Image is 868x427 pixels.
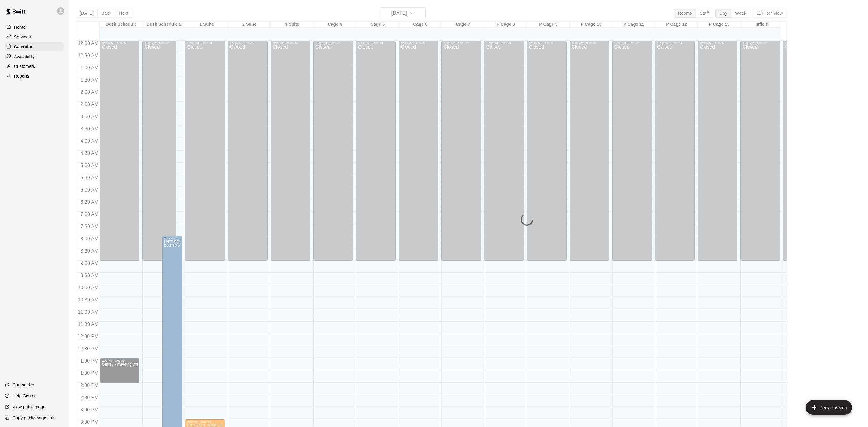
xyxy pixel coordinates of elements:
div: Closed [700,45,736,263]
div: 12:00 AM – 9:00 AM [742,42,778,45]
div: 12:00 AM – 9:00 AM [614,42,650,45]
div: 12:00 AM – 9:00 AM [785,42,821,45]
div: 12:00 AM – 9:00 AM: Closed [313,41,353,261]
div: 12:00 AM – 9:00 AM [571,42,607,45]
span: 2:00 PM [79,383,100,388]
span: 11:00 AM [76,309,100,315]
div: 12:00 AM – 9:00 AM [144,42,175,45]
span: 9:30 AM [79,273,100,278]
span: 8:00 AM [79,236,100,241]
div: P Cage 12 [655,22,698,27]
a: Customers [5,62,64,71]
div: 12:00 AM – 9:00 AM: Closed [698,41,737,261]
span: 3:00 PM [79,407,100,412]
span: 4:00 AM [79,138,100,144]
div: P Cage 10 [570,22,612,27]
div: P Cage 13 [698,22,740,27]
div: 8:00 AM – 7:00 PM [164,237,180,240]
span: 12:00 AM [76,41,100,46]
div: Desk Schedule [100,22,142,27]
div: 12:00 AM – 9:00 AM [401,42,437,45]
span: 12:30 AM [76,53,100,58]
div: Closed [102,45,138,263]
div: 12:00 AM – 9:00 AM [272,42,308,45]
div: Closed [657,45,693,263]
span: 6:00 AM [79,187,100,192]
span: 2:00 AM [79,89,100,95]
div: 3:30 PM – 4:30 PM [187,420,223,423]
a: Availability [5,52,64,61]
span: 5:00 AM [79,163,100,168]
p: Services [14,34,31,40]
div: Desk Schedule 2 [142,22,185,27]
p: Contact Us [13,382,34,388]
div: 12:00 AM – 9:00 AM [657,42,693,45]
div: 12:00 AM – 9:00 AM: Closed [740,41,780,261]
div: 12:00 AM – 9:00 AM: Closed [271,41,310,261]
div: Closed [785,45,821,263]
div: 1 Suite [185,22,228,27]
span: 9:00 AM [79,261,100,266]
p: Customers [14,63,35,69]
span: 1:30 PM [79,370,100,376]
a: Home [5,23,64,32]
a: Calendar [5,42,64,51]
div: 12:00 AM – 9:00 AM: Closed [527,41,567,261]
div: 12:00 AM – 9:00 AM [486,42,522,45]
a: Reports [5,71,64,81]
div: Closed [358,45,394,263]
div: 12:00 AM – 9:00 AM: Closed [783,41,823,261]
div: Closed [315,45,351,263]
p: Help Center [13,393,36,399]
p: Copy public page link [13,415,54,421]
div: 12:00 AM – 9:00 AM: Closed [441,41,481,261]
div: 12:00 AM – 9:00 AM: Closed [399,41,438,261]
div: Closed [486,45,522,263]
p: Availability [14,53,35,60]
div: Cage 5 [356,22,399,27]
div: 12:00 AM – 9:00 AM: Closed [655,41,695,261]
div: Closed [144,45,175,263]
div: Cage 6 [399,22,441,27]
div: Closed [529,45,565,263]
div: 12:00 AM – 9:00 AM: Closed [484,41,524,261]
span: Desk Schedule [164,244,186,247]
span: 7:30 AM [79,224,100,229]
div: P Cage 11 [612,22,655,27]
span: 2:30 PM [79,395,100,400]
span: 10:00 AM [76,285,100,290]
div: P Cage 9 [527,22,570,27]
div: 12:00 AM – 9:00 AM: Closed [100,41,139,261]
p: View public page [13,404,45,410]
div: 12:00 AM – 9:00 AM [315,42,351,45]
div: 12:00 AM – 9:00 AM [700,42,736,45]
div: 12:00 AM – 9:00 AM [529,42,565,45]
div: 12:00 AM – 9:00 AM: Closed [142,41,176,261]
p: Home [14,24,26,30]
div: 12:00 AM – 9:00 AM [443,42,479,45]
div: 12:00 AM – 9:00 AM: Closed [570,41,609,261]
span: 4:30 AM [79,151,100,156]
div: 12:00 AM – 9:00 AM [102,42,138,45]
span: 3:30 PM [79,419,100,425]
span: 12:30 PM [76,346,100,351]
a: Services [5,32,64,42]
div: 3 Suite [271,22,313,27]
span: 1:30 AM [79,77,100,82]
div: 12:00 AM – 9:00 AM [230,42,266,45]
div: 2 Suite [228,22,271,27]
div: Cage 4 [313,22,356,27]
div: Closed [443,45,479,263]
div: 12:00 AM – 9:00 AM: Closed [612,41,652,261]
span: 7:00 AM [79,212,100,217]
div: Closed [401,45,437,263]
span: 3:30 AM [79,126,100,131]
p: Reports [14,73,29,79]
span: 2:30 AM [79,102,100,107]
div: 12:00 AM – 9:00 AM [358,42,394,45]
